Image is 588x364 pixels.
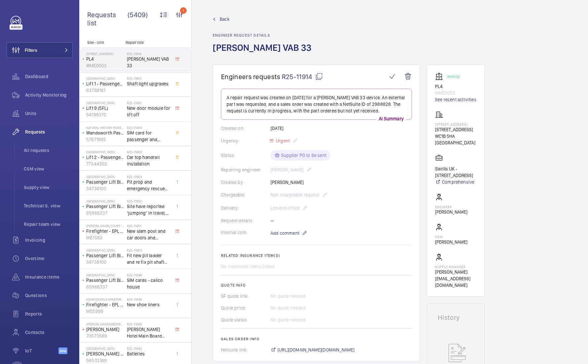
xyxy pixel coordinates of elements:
p: 54198370 [86,111,124,118]
h2: Related insurance item(s) [221,253,412,258]
span: Beta [58,348,67,354]
span: Add comment [271,230,299,236]
img: elevator.svg [435,73,446,80]
p: 65966337 [86,210,124,216]
span: Technical S. view [24,202,73,209]
p: [GEOGRAPHIC_DATA] [86,248,124,252]
span: Supply view [24,184,73,191]
p: M61583 [86,234,124,241]
p: [STREET_ADDRESS] [435,126,476,133]
h2: R25-11913 [127,76,170,80]
span: [PERSON_NAME] VAB 33 [127,56,170,69]
p: Repair title [126,40,169,45]
p: PL4 [435,83,476,90]
p: Passenger Lift Block C [86,203,124,210]
span: Repair team view [24,221,73,228]
span: Pit prop and emergency rescue signs [127,179,170,192]
p: [PERSON_NAME][GEOGRAPHIC_DATA] [86,322,124,326]
p: Passenger Lift Block B [86,252,124,259]
p: Firefighter - EPL Passenger Lift [86,301,124,308]
span: Back [220,16,230,22]
p: Supply manager [435,265,476,269]
h2: R25-11893 [127,347,170,350]
p: 34738100 [86,259,124,265]
h2: R25-11902 [127,199,170,203]
h2: R25-11900 [127,248,170,252]
span: New slam post and car doors and landing door equipment. [127,228,170,241]
p: 70573589 [86,333,124,339]
p: PL4 [86,56,124,62]
h2: R25-11896 [127,297,170,301]
span: Activity Monitoring [25,92,73,98]
h2: Engineer request details [213,33,315,38]
span: [PERSON_NAME] Hotel Main Board Repair/Repalcement [127,326,170,339]
p: [PERSON_NAME] step lift [86,350,124,357]
p: WME0053 [86,62,124,69]
span: Engineers requests [221,73,280,81]
p: Honeysuckle Apartments - High Risk Building [86,297,124,301]
span: Insurance items [25,274,73,280]
p: 63789161 [86,87,124,94]
p: Lift 1 - Passenger Lift [86,80,124,87]
p: [PERSON_NAME] [435,239,467,245]
span: Overtime [25,255,73,262]
span: Reports [25,311,73,317]
p: [GEOGRAPHIC_DATA] [86,347,124,350]
p: [PERSON_NAME] Court - High Risk Building [86,224,124,228]
span: Site have reported ‘jumping’ in travel, recommend hydraulic specialist to investigate further [127,203,170,216]
p: 57671905 [86,136,124,143]
a: Comprehensive [435,179,476,185]
p: [GEOGRAPHIC_DATA] [86,199,124,203]
p: M55999 [86,308,124,315]
span: Contacts [25,329,73,336]
p: [PERSON_NAME] [86,326,124,333]
span: SIM cards - calico house [127,277,170,290]
span: Fit new pit ladder and re fix pit shaft light to the wall [127,252,170,265]
p: Engineer [435,205,467,209]
p: 65966337 [86,284,124,290]
p: WME0053 [435,90,476,96]
h2: R25-11898 [127,273,170,277]
p: Natural History Museum Wandsworth Storage Facility [86,126,124,130]
p: Passenger Lift Block C [86,277,124,284]
span: CSM view [24,166,73,172]
p: Savills UK - [STREET_ADDRESS] [435,166,476,179]
p: WC1B 5HA [GEOGRAPHIC_DATA] [435,133,476,146]
h1: History [438,314,474,321]
span: Dashboard [25,73,73,80]
p: [PERSON_NAME] [435,209,467,215]
h1: [PERSON_NAME] VAB 33 [213,42,315,64]
p: A repair request was created on [DATE] for a [PERSON_NAME] VAB 33 device. An external part was re... [227,94,406,114]
p: 34738100 [86,185,124,192]
h2: R25-11895 [127,322,170,326]
h2: R25-11910 [127,101,170,105]
span: New shoe liners [127,301,170,308]
p: [STREET_ADDRESS] [86,52,124,56]
p: [GEOGRAPHIC_DATA] [86,175,124,179]
p: 56502169 [86,357,124,364]
p: Firefighter - EPL Passenger Lift [86,228,124,234]
p: Wandsworth Passenger [86,130,124,136]
h2: Quote info [221,283,412,288]
span: Car top handrail installation [127,154,170,167]
p: [GEOGRAPHIC_DATA] [86,76,124,80]
p: [GEOGRAPHIC_DATA] [86,101,124,105]
button: Filters [7,42,73,58]
h2: R25-11914 [127,52,170,56]
span: Shaft light upgrades [127,80,170,87]
span: All requests [24,147,73,154]
span: Questions [25,292,73,299]
span: Filters [25,47,37,53]
a: [URL][DOMAIN_NAME][DOMAIN_NAME] [271,347,355,353]
h2: R25-11901 [127,224,170,228]
span: SIM card for passenger and goods lift [127,130,170,143]
p: [PERSON_NAME][EMAIL_ADDRESS][DOMAIN_NAME] [435,269,476,288]
h2: Sales order info [221,337,412,341]
h2: R25-11909 [127,126,170,130]
p: CSM [435,235,467,239]
a: See recent activities [435,96,476,103]
span: Units [25,110,73,117]
span: IoT [25,348,58,354]
span: [URL][DOMAIN_NAME][DOMAIN_NAME] [277,347,355,353]
p: AI Summary [376,115,406,122]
